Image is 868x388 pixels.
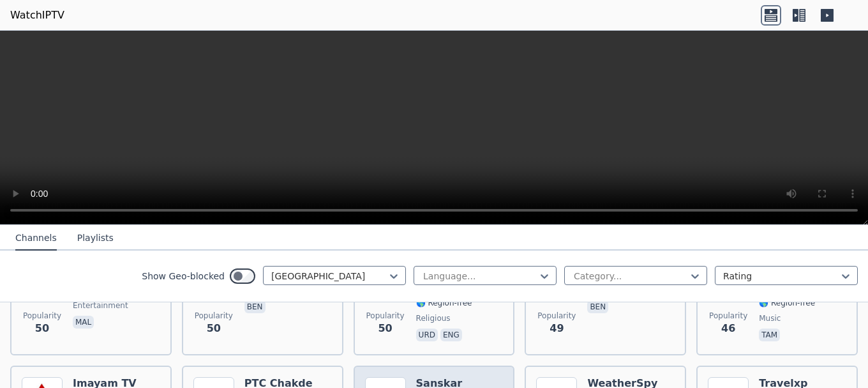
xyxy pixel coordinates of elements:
[759,298,815,308] span: 🌎 Region-free
[759,313,781,323] span: music
[142,270,225,283] label: Show Geo-blocked
[550,321,564,336] span: 49
[537,311,576,321] span: Popularity
[207,321,221,336] span: 50
[709,311,747,321] span: Popularity
[416,313,451,323] span: religious
[195,311,233,321] span: Popularity
[416,329,438,341] p: urd
[73,316,94,329] p: mal
[244,300,266,313] p: ben
[440,329,462,341] p: eng
[721,321,735,336] span: 46
[759,329,780,341] p: tam
[77,226,114,251] button: Playlists
[416,298,472,308] span: 🌎 Region-free
[35,321,49,336] span: 50
[15,226,57,251] button: Channels
[366,311,405,321] span: Popularity
[23,311,61,321] span: Popularity
[10,8,64,23] a: WatchIPTV
[73,300,128,311] span: entertainment
[587,300,608,313] p: ben
[378,321,392,336] span: 50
